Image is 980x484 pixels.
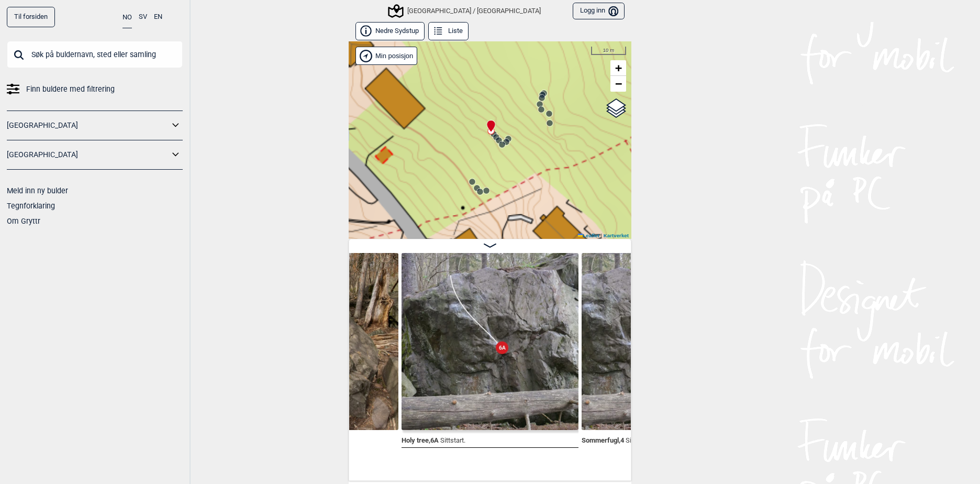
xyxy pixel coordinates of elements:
[154,7,162,27] button: EN
[7,82,183,97] a: Finn buldere med filtrering
[122,7,132,28] button: NO
[355,47,417,65] div: Vis min posisjon
[389,5,541,17] div: [GEOGRAPHIC_DATA] / [GEOGRAPHIC_DATA]
[402,253,578,430] img: Holy tree 210503
[604,233,629,238] a: Kartverket
[428,22,469,40] button: Liste
[7,147,169,162] a: [GEOGRAPHIC_DATA]
[402,434,439,444] span: Holy tree , 6A
[610,60,626,76] a: Zoom in
[7,7,55,27] a: Til forsiden
[7,41,183,68] input: Søk på buldernavn, sted eller samling
[606,97,626,120] a: Layers
[600,233,602,238] span: |
[573,3,625,20] button: Logg inn
[7,186,68,195] a: Meld inn ny bulder
[615,77,622,90] span: −
[626,436,651,444] p: Sittstart.
[7,217,40,225] a: Om Gryttr
[578,233,599,238] a: Leaflet
[591,47,626,55] div: 10 m
[582,253,759,430] img: Sommerfugl 210503
[610,76,626,92] a: Zoom out
[139,7,147,27] button: SV
[440,436,465,444] p: Sittstart.
[7,118,169,133] a: [GEOGRAPHIC_DATA]
[582,434,624,444] span: Sommerfugl , 4
[355,22,425,40] button: Nedre Sydstup
[7,202,55,210] a: Tegnforklaring
[615,61,622,74] span: +
[26,82,115,97] span: Finn buldere med filtrering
